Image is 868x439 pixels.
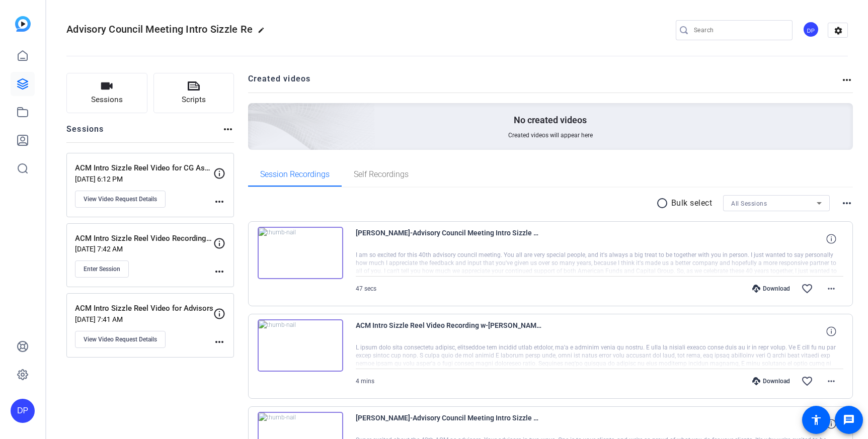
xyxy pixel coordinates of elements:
img: Creted videos background [135,4,375,222]
button: Enter Session [75,260,129,278]
mat-icon: more_horiz [841,197,853,209]
img: thumb-nail [258,227,343,279]
h2: Created videos [248,73,841,93]
mat-icon: message [843,414,855,426]
div: Download [747,285,795,293]
span: Session Recordings [260,170,330,179]
mat-icon: more_horiz [213,336,225,348]
span: Sessions [91,94,123,106]
p: Bulk select [671,197,713,209]
p: [DATE] 6:12 PM [75,175,213,183]
div: Download [747,377,795,385]
span: View Video Request Details [84,195,157,203]
p: ACM Intro Sizzle Reel Video for Advisors [75,303,213,314]
mat-icon: favorite_border [801,283,813,295]
div: DP [803,21,819,38]
div: DP [11,399,35,423]
mat-icon: favorite_border [801,375,813,387]
span: [PERSON_NAME]-Advisory Council Meeting Intro Sizzle Re-ACM Intro Sizzle Reel Video for CG Associa... [356,227,542,251]
span: Enter Session [84,265,120,273]
p: [DATE] 7:42 AM [75,245,213,253]
p: ACM Intro Sizzle Reel Video Recording w/[PERSON_NAME] [75,233,213,244]
span: Self Recordings [354,170,409,179]
h2: Sessions [66,123,104,142]
p: [DATE] 7:41 AM [75,315,213,323]
span: ACM Intro Sizzle Reel Video Recording w-[PERSON_NAME]-Take 1-2025-09-17-09-10-12-002-0 [356,319,542,343]
span: 47 secs [356,285,376,292]
mat-icon: radio_button_unchecked [656,197,671,209]
input: Search [694,24,784,36]
p: ACM Intro Sizzle Reel Video for CG Associates [75,162,213,174]
span: All Sessions [731,200,767,207]
button: Scripts [153,73,234,113]
span: 4 mins [356,378,374,385]
mat-icon: more_horiz [222,123,234,135]
button: View Video Request Details [75,331,166,348]
img: blue-gradient.svg [15,16,31,32]
mat-icon: more_horiz [841,74,853,86]
mat-icon: accessibility [810,414,822,426]
mat-icon: more_horiz [825,283,837,295]
ngx-avatar: Darryl Pugh [803,21,820,39]
p: No created videos [514,114,587,126]
span: Advisory Council Meeting Intro Sizzle Re [66,23,253,35]
mat-icon: more_horiz [213,266,225,278]
span: Scripts [182,94,206,106]
mat-icon: edit [258,27,270,39]
mat-icon: more_horiz [213,196,225,208]
span: Created videos will appear here [508,131,593,139]
mat-icon: more_horiz [825,375,837,387]
img: thumb-nail [258,319,343,372]
span: View Video Request Details [84,335,157,343]
button: Sessions [66,73,147,113]
mat-icon: settings [828,23,848,38]
span: [PERSON_NAME]-Advisory Council Meeting Intro Sizzle Re-ACM Intro Sizzle Reel Video for CG Associa... [356,412,542,436]
button: View Video Request Details [75,191,166,208]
